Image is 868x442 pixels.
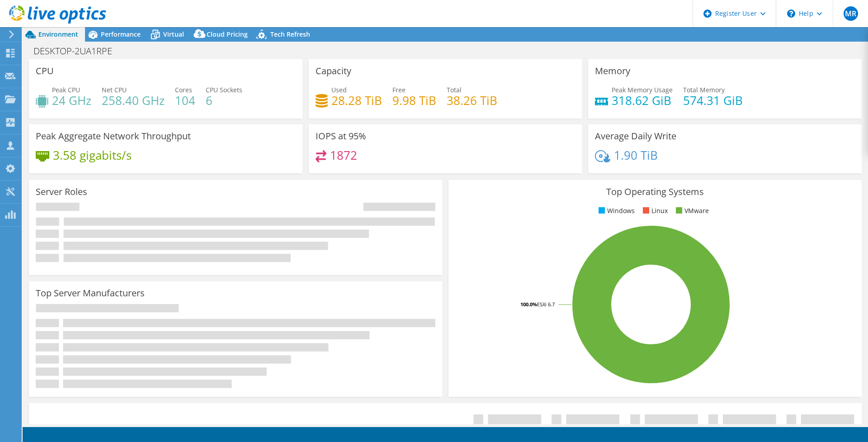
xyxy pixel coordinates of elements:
h4: 6 [206,95,242,105]
span: Net CPU [102,86,127,94]
h4: 3.58 gigabits/s [53,150,132,160]
span: Total Memory [683,86,725,94]
span: MR [844,6,858,21]
h4: 38.26 TiB [447,95,497,105]
h3: Capacity [316,66,351,76]
h3: Top Server Manufacturers [36,288,145,298]
h3: Top Operating Systems [455,187,855,197]
span: Virtual [163,30,184,38]
h1: DESKTOP-2UA1RPE [29,46,126,56]
li: Windows [596,206,635,216]
h4: 104 [175,95,195,105]
h3: Server Roles [36,187,87,197]
h4: 258.40 GHz [102,95,165,105]
span: Peak Memory Usage [612,86,673,94]
h3: Average Daily Write [595,131,676,141]
h3: Peak Aggregate Network Throughput [36,131,191,141]
h4: 318.62 GiB [612,95,673,105]
tspan: 100.0% [520,301,537,308]
span: Cloud Pricing [207,30,248,38]
span: Used [331,86,347,94]
span: Free [392,86,406,94]
tspan: ESXi 6.7 [537,301,555,308]
h4: 24 GHz [52,95,91,105]
li: VMware [674,206,709,216]
h4: 1872 [330,150,357,160]
h4: 9.98 TiB [392,95,436,105]
span: Tech Refresh [270,30,310,38]
h3: CPU [36,66,54,76]
span: CPU Sockets [206,86,242,94]
h4: 28.28 TiB [331,95,382,105]
h4: 574.31 GiB [683,95,743,105]
span: Peak CPU [52,86,80,94]
h4: 1.90 TiB [614,150,658,160]
h3: IOPS at 95% [316,131,366,141]
span: Environment [38,30,78,38]
h3: Memory [595,66,630,76]
svg: \n [787,10,795,18]
li: Linux [641,206,668,216]
span: Cores [175,86,192,94]
span: Performance [101,30,141,38]
span: Total [447,86,462,94]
